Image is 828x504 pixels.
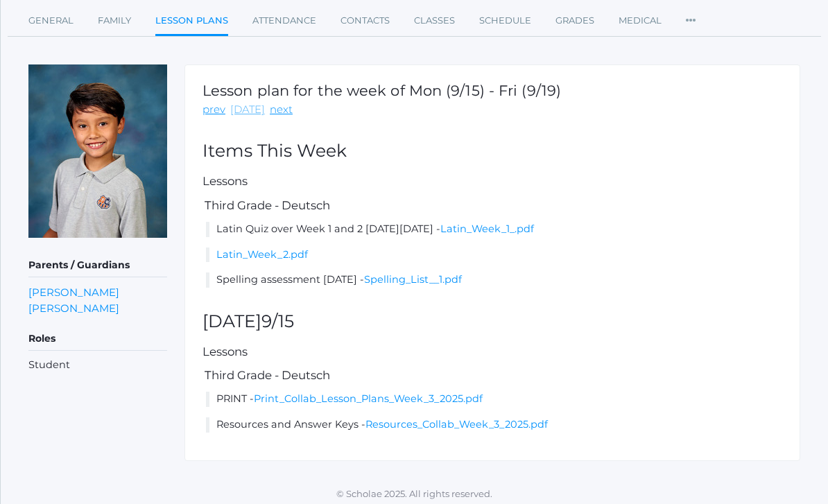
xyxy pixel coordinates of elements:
[28,254,167,277] h5: Parents / Guardians
[202,82,561,98] h1: Lesson plan for the week of Mon (9/15) - Fri (9/19)
[202,102,225,118] a: prev
[98,7,131,35] a: Family
[479,7,531,35] a: Schedule
[270,102,293,118] a: next
[202,369,782,381] h5: Third Grade - Deutsch
[365,418,548,431] a: Resources_Collab_Week_3_2025.pdf
[28,284,119,300] a: [PERSON_NAME]
[28,64,167,238] img: Owen Zeller
[1,487,828,501] p: © Scholae 2025. All rights reserved.
[414,7,455,35] a: Classes
[206,417,782,433] li: Resources and Answer Keys -
[230,102,265,118] a: [DATE]
[206,222,782,237] li: Latin Quiz over Week 1 and 2 [DATE][DATE] -
[28,358,167,373] li: Student
[555,7,594,35] a: Grades
[155,7,228,37] a: Lesson Plans
[340,7,390,35] a: Contacts
[619,7,662,35] a: Medical
[206,392,782,407] li: PRINT -
[28,7,74,35] a: General
[206,272,782,288] li: Spelling assessment [DATE] -
[254,392,483,405] a: Print_Collab_Lesson_Plans_Week_3_2025.pdf
[202,175,782,187] h5: Lessons
[364,273,462,286] a: Spelling_List__1.pdf
[202,345,782,358] h5: Lessons
[202,312,782,331] h2: [DATE]
[440,223,534,235] a: Latin_Week_1_.pdf
[202,199,782,211] h5: Third Grade - Deutsch
[202,141,782,161] h2: Items This Week
[252,7,316,35] a: Attendance
[28,300,119,316] a: [PERSON_NAME]
[216,248,308,261] a: Latin_Week_2.pdf
[28,327,167,351] h5: Roles
[261,311,294,331] span: 9/15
